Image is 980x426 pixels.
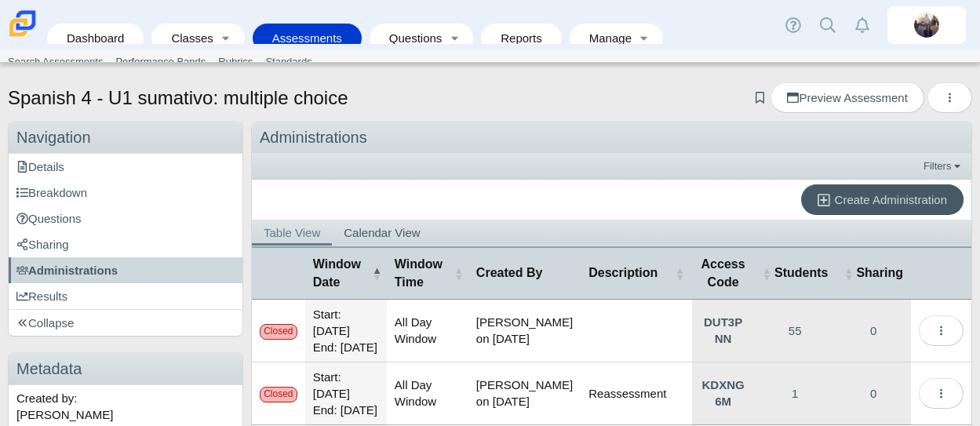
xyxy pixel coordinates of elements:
[9,180,242,206] a: Breakdown
[16,238,69,251] span: Sharing
[387,300,468,362] td: All Day Window
[372,266,379,282] span: Window Date : Activate to invert sorting
[16,264,118,277] span: Administrations
[16,289,67,303] span: Results
[259,50,318,74] a: Standards
[395,256,451,291] span: Window Time
[9,283,242,309] a: Results
[387,362,468,425] td: All Day Window
[919,315,964,346] button: More options
[927,82,972,113] button: More options
[305,362,387,425] td: Start: [DATE] End: [DATE]
[919,378,964,409] button: More options
[836,300,911,362] a: Manage Sharing
[633,24,655,53] a: Toggle expanded
[771,82,924,113] a: Preview Assessment
[920,158,967,174] a: Filters
[260,24,354,53] a: Assessments
[159,24,214,53] a: Classes
[9,231,242,257] a: Sharing
[774,264,828,282] span: Students
[16,316,74,330] span: Collapse
[9,310,242,336] a: Collapse
[260,387,297,402] div: Closed
[9,154,242,180] a: Details
[577,24,633,53] a: Manage
[9,206,242,231] a: Questions
[914,13,939,38] img: britta.barnhart.NdZ84j
[468,362,581,425] td: [PERSON_NAME] on [DATE]
[692,362,754,424] a: Click to Expand
[6,29,39,42] a: Carmen School of Science & Technology
[835,193,947,206] span: Create Administration
[836,362,911,424] a: Manage Sharing
[845,8,880,42] a: Alerts
[752,91,767,104] a: Add bookmark
[252,220,332,246] a: Table View
[581,362,692,425] td: Reassessment
[675,266,684,282] span: Description : Activate to sort
[215,24,237,53] a: Toggle expanded
[754,362,836,424] a: View Participants
[887,6,966,44] a: britta.barnhart.NdZ84j
[6,7,39,40] img: Carmen School of Science & Technology
[700,256,746,291] span: Access Code
[212,50,259,74] a: Rubrics
[16,160,64,173] span: Details
[443,24,465,53] a: Toggle expanded
[332,220,432,246] a: Calendar View
[762,266,771,282] span: Students : Activate to sort
[305,300,387,362] td: Start: [DATE] End: [DATE]
[2,50,109,74] a: Search Assessments
[801,184,964,215] a: Create Administration
[313,256,370,291] span: Window Date
[476,264,573,282] span: Created By
[489,24,554,53] a: Reports
[16,212,82,225] span: Questions
[16,186,87,199] span: Breakdown
[9,257,242,283] a: Administrations
[843,266,853,282] span: Sharing : Activate to sort
[787,91,907,104] span: Preview Assessment
[754,300,836,362] a: View Participants
[468,300,581,362] td: [PERSON_NAME] on [DATE]
[454,266,460,282] span: Window Time : Activate to sort
[16,129,91,146] span: Navigation
[260,324,297,339] div: Closed
[55,24,136,53] a: Dashboard
[692,300,754,362] a: Click to Expand
[109,50,212,74] a: Performance Bands
[856,264,903,282] span: Sharing
[588,264,672,282] span: Description
[377,24,443,53] a: Questions
[9,353,242,385] h3: Metadata
[8,85,348,111] h1: Spanish 4 - U1 sumativo: multiple choice
[252,122,971,154] div: Administrations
